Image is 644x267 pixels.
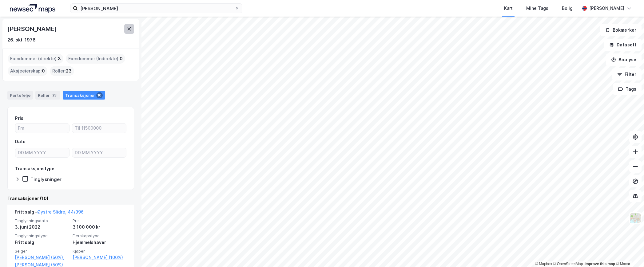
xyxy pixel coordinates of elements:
div: Pris [15,115,23,122]
button: Filter [612,68,642,80]
button: Bokmerker [600,24,642,36]
div: Kontrollprogram for chat [613,238,644,267]
div: Transaksjonstype [15,165,54,172]
span: Tinglysningstype [15,233,69,238]
div: Mine Tags [526,5,548,12]
button: Tags [613,83,642,95]
div: Transaksjoner (10) [7,195,134,202]
div: 26. okt. 1976 [7,36,36,44]
button: Datasett [604,39,642,51]
div: Roller : [50,66,74,76]
img: logo.a4113a55bc3d86da70a041830d287a7e.svg [10,4,55,13]
div: Aksjeeierskap : [8,66,47,76]
span: 23 [66,67,72,75]
div: 3 100 000 kr [73,223,127,231]
a: Improve this map [585,262,615,266]
a: [PERSON_NAME] (100%) [73,254,127,261]
span: Pris [73,218,127,223]
div: 10 [96,92,103,98]
div: Bolig [562,5,573,12]
div: 3. juni 2022 [15,223,69,231]
iframe: Chat Widget [613,238,644,267]
div: Transaksjoner [63,91,105,100]
span: Eierskapstype [73,233,127,238]
span: Tinglysningsdato [15,218,69,223]
div: Hjemmelshaver [73,239,127,246]
div: Dato [15,138,26,145]
div: 23 [51,92,58,98]
span: 0 [42,67,45,75]
div: [PERSON_NAME] [7,24,58,34]
input: DD.MM.YYYY [15,148,69,157]
div: Roller [35,91,60,100]
div: Portefølje [7,91,33,100]
span: 0 [120,55,123,62]
input: Søk på adresse, matrikkel, gårdeiere, leietakere eller personer [78,4,235,13]
div: Eiendommer (direkte) : [8,54,63,64]
a: Mapbox [535,262,552,266]
input: DD.MM.YYYY [72,148,126,157]
div: Fritt salg [15,239,69,246]
span: 3 [58,55,61,62]
div: Kart [504,5,513,12]
div: [PERSON_NAME] [589,5,624,12]
span: Selger [15,249,69,254]
a: Øystre Slidre, 44/396 [37,209,84,214]
div: Fritt salg - [15,208,84,218]
div: Eiendommer (Indirekte) : [66,54,125,64]
img: Z [630,212,641,224]
input: Fra [15,124,69,133]
button: Analyse [606,53,642,66]
a: OpenStreetMap [553,262,583,266]
span: Kjøper [73,249,127,254]
a: [PERSON_NAME] (50%), [15,254,69,261]
input: Til 11500000 [72,124,126,133]
div: Tinglysninger [30,176,62,182]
